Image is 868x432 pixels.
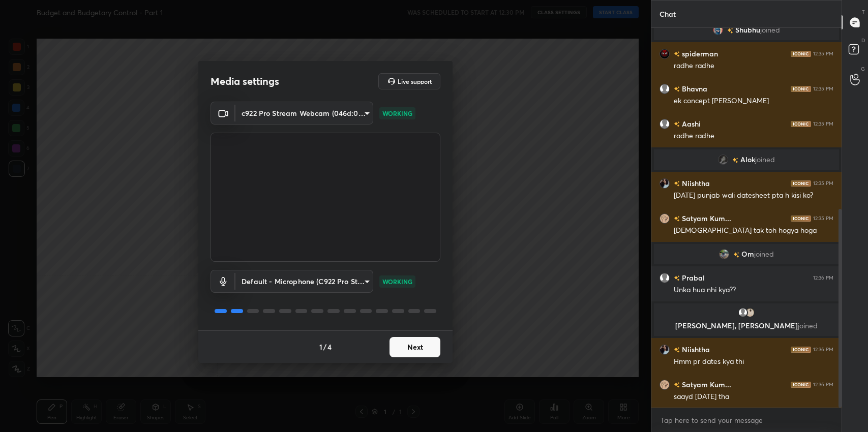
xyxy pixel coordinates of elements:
[674,275,680,281] img: no-rating-badge.077c3623.svg
[813,215,833,222] div: 12:35 PM
[660,345,670,355] img: ad272033536c48d4b16281c08923f8af.jpg
[791,347,811,353] img: iconic-dark.1390631f.png
[680,83,707,94] h6: Bhavna
[732,158,738,163] img: no-rating-badge.077c3623.svg
[674,121,680,127] img: no-rating-badge.077c3623.svg
[741,250,754,258] span: Om
[813,86,833,92] div: 12:35 PM
[382,277,412,286] p: WORKING
[791,121,811,127] img: iconic-dark.1390631f.png
[382,109,412,118] p: WORKING
[798,321,818,330] span: joined
[674,181,680,187] img: no-rating-badge.077c3623.svg
[674,131,833,141] div: radhe radhe
[791,86,811,92] img: iconic-dark.1390631f.png
[660,178,670,189] img: ad272033536c48d4b16281c08923f8af.jpg
[791,382,811,388] img: iconic-dark.1390631f.png
[674,392,833,402] div: saayd [DATE] tha
[674,226,833,236] div: [DEMOGRAPHIC_DATA] tak toh hogya hoga
[660,84,670,94] img: default.png
[727,28,733,34] img: no-rating-badge.077c3623.svg
[680,213,731,224] h6: Satyam Kum...
[861,37,865,44] p: D
[235,102,373,125] div: c922 Pro Stream Webcam (046d:085c)
[813,121,833,127] div: 12:35 PM
[719,249,729,259] img: c884fca7e1424735a6bf383abf2883f7.jpg
[674,61,833,71] div: radhe radhe
[674,382,680,388] img: no-rating-badge.077c3623.svg
[760,26,780,34] span: joined
[735,26,760,34] span: Shubhu
[674,357,833,367] div: Hmm pr dates kya thi
[674,347,680,353] img: no-rating-badge.077c3623.svg
[680,118,701,129] h6: Aashi
[754,250,774,258] span: joined
[813,275,833,281] div: 12:36 PM
[323,342,326,352] h4: /
[861,65,865,73] p: G
[791,215,811,222] img: iconic-dark.1390631f.png
[651,28,842,408] div: grid
[398,78,432,84] h5: Live support
[813,51,833,57] div: 12:35 PM
[813,180,833,187] div: 12:35 PM
[651,1,684,27] p: Chat
[660,119,670,129] img: default.png
[674,51,680,57] img: no-rating-badge.077c3623.svg
[791,180,811,187] img: iconic-dark.1390631f.png
[718,155,728,165] img: cd652d65c6544fd1bcc9ca045b099253.jpg
[713,25,723,35] img: 2378711ff7984aef94120e87beb96a0d.jpg
[211,75,279,88] h2: Media settings
[674,86,680,92] img: no-rating-badge.077c3623.svg
[319,342,322,352] h4: 1
[674,216,680,222] img: no-rating-badge.077c3623.svg
[733,252,739,258] img: no-rating-badge.077c3623.svg
[674,96,833,106] div: ek concept [PERSON_NAME]
[660,322,833,330] p: [PERSON_NAME], [PERSON_NAME]
[660,213,670,224] img: ee2f365983054e17a0a8fd0220be7e3b.jpg
[327,342,332,352] h4: 4
[674,285,833,295] div: Unka hua nhi kya??
[813,347,833,353] div: 12:36 PM
[680,344,710,355] h6: Niishtha
[660,380,670,390] img: ee2f365983054e17a0a8fd0220be7e3b.jpg
[755,156,775,164] span: joined
[791,51,811,57] img: iconic-dark.1390631f.png
[680,48,718,59] h6: spiderman
[813,382,833,388] div: 12:36 PM
[740,156,755,164] span: Alok
[862,8,865,16] p: T
[390,337,440,357] button: Next
[680,178,710,189] h6: Niishtha
[680,272,705,283] h6: Prabal
[660,273,670,283] img: default.png
[745,307,755,318] img: 2dccacab92d14403b4d080b626710e6c.jpg
[235,270,373,293] div: c922 Pro Stream Webcam (046d:085c)
[674,191,833,201] div: [DATE] punjab wali datesheet pta h kisi ko?
[738,307,748,318] img: default.png
[660,49,670,59] img: d7b266e9af654528916c65a7cf32705e.jpg
[680,379,731,390] h6: Satyam Kum...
